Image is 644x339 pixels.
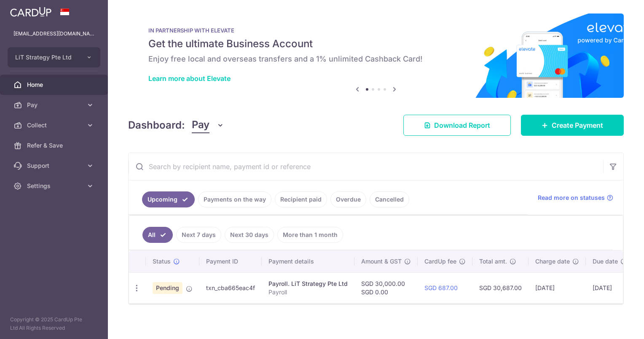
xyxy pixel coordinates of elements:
span: Charge date [535,257,570,266]
a: Learn more about Elevate [148,74,231,83]
p: IN PARTNERSHIP WITH ELEVATE [148,27,604,34]
img: Renovation banner [128,13,624,98]
img: CardUp [10,7,51,17]
span: Pay [27,101,83,109]
span: Read more on statuses [538,194,605,202]
a: Cancelled [370,191,409,207]
span: Due date [593,257,618,266]
span: Create Payment [552,120,603,130]
span: Home [27,81,83,89]
th: Payment details [262,250,354,272]
span: CardUp fee [424,257,456,266]
h4: Dashboard: [128,118,185,133]
span: Download Report [434,120,490,130]
span: Status [153,257,171,266]
a: More than 1 month [277,227,343,243]
span: Collect [27,121,83,129]
a: Upcoming [142,191,195,207]
th: Payment ID [199,250,262,272]
a: Payments on the way [198,191,271,207]
div: Payroll. LiT Strategy Pte Ltd [268,280,348,288]
a: All [142,227,173,243]
p: [EMAIL_ADDRESS][DOMAIN_NAME] [13,30,94,38]
span: Refer & Save [27,141,83,150]
span: Pending [153,282,182,294]
span: Support [27,161,83,170]
a: Read more on statuses [538,194,613,202]
td: [DATE] [586,272,634,303]
iframe: Opens a widget where you can find more information [590,314,636,335]
td: SGD 30,000.00 SGD 0.00 [354,272,418,303]
td: txn_cba665eac4f [199,272,262,303]
td: [DATE] [529,272,586,303]
span: Amount & GST [361,257,402,266]
a: Recipient paid [275,191,327,207]
button: Pay [192,117,224,133]
span: LiT Strategy Pte Ltd [15,53,78,62]
a: Overdue [330,191,366,207]
a: Next 7 days [176,227,221,243]
a: Next 30 days [225,227,274,243]
span: Settings [27,182,83,190]
h6: Enjoy free local and overseas transfers and a 1% unlimited Cashback Card! [148,54,604,64]
span: Pay [192,117,209,133]
a: Create Payment [521,115,624,136]
input: Search by recipient name, payment id or reference [129,153,603,180]
p: Payroll [268,288,348,296]
button: LiT Strategy Pte Ltd [8,47,100,67]
a: Download Report [403,115,511,136]
td: SGD 30,687.00 [472,272,529,303]
span: Total amt. [479,257,507,266]
h5: Get the ultimate Business Account [148,37,604,51]
a: SGD 687.00 [424,284,458,291]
